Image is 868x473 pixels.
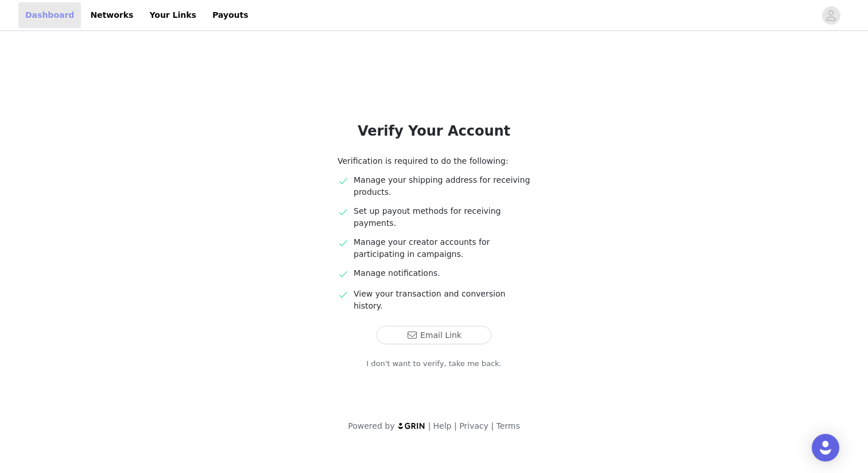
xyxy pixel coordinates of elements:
[826,6,836,25] div: avatar
[206,2,255,28] a: Payouts
[459,421,489,430] a: Privacy
[83,2,140,28] a: Networks
[348,421,394,430] span: Powered by
[354,288,530,312] p: View your transaction and conversion history.
[397,422,426,429] img: logo
[354,236,530,260] p: Manage your creator accounts for participating in campaigns.
[18,2,81,28] a: Dashboard
[338,155,530,167] p: Verification is required to do the following:
[812,434,839,462] div: Open Intercom Messenger
[496,421,520,430] a: Terms
[142,2,203,28] a: Your Links
[366,358,502,370] a: I don't want to verify, take me back.
[354,267,530,279] p: Manage notifications.
[354,205,530,229] p: Set up payout methods for receiving payments.
[354,174,530,198] p: Manage your shipping address for receiving products.
[310,121,558,141] h1: Verify Your Account
[433,421,452,430] a: Help
[491,421,494,430] span: |
[377,326,491,344] button: Email Link
[454,421,457,430] span: |
[428,421,431,430] span: |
